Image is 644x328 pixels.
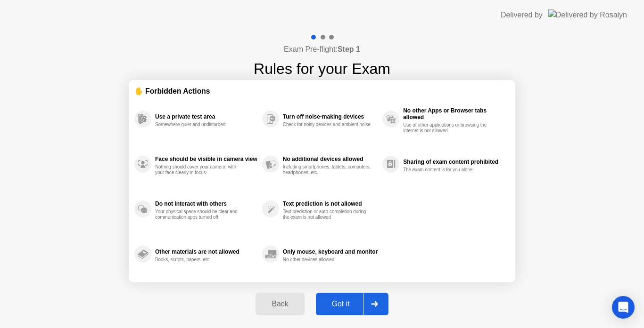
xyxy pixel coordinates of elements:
[155,248,257,255] div: Other materials are not allowed
[283,209,372,220] div: Text prediction or auto-completion during the exam is not allowed
[155,257,244,263] div: Books, scripts, papers, etc
[155,156,257,162] div: Face should be visible in camera view
[403,107,505,120] div: No other Apps or Browser tabs allowed
[134,86,510,96] div: ✋ Forbidden Actions
[155,164,244,176] div: Nothing should cover your camera, with your face clearly in focus
[254,57,390,80] h1: Rules for your Exam
[283,257,372,263] div: No other devices allowed
[283,156,378,162] div: No additional devices allowed
[283,248,378,255] div: Only mouse, keyboard and monitor
[403,122,492,134] div: Use of other applications or browsing the internet is not allowed
[548,9,627,20] img: Delivered by Rosalyn
[155,209,244,220] div: Your physical space should be clear and communication apps turned off
[155,113,257,120] div: Use a private test area
[612,296,635,319] div: Open Intercom Messenger
[316,293,388,315] button: Got it
[284,44,360,55] h4: Exam Pre-flight:
[403,167,492,173] div: The exam content is for you alone
[283,200,378,207] div: Text prediction is not allowed
[256,293,304,315] button: Back
[283,113,378,120] div: Turn off noise-making devices
[501,9,543,21] div: Delivered by
[403,159,505,165] div: Sharing of exam content prohibited
[283,122,372,128] div: Check for noisy devices and ambient noise
[319,300,363,308] div: Got it
[283,164,372,176] div: Including smartphones, tablets, computers, headphones, etc.
[338,45,360,53] b: Step 1
[258,300,301,308] div: Back
[155,122,244,128] div: Somewhere quiet and undisturbed
[155,200,257,207] div: Do not interact with others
